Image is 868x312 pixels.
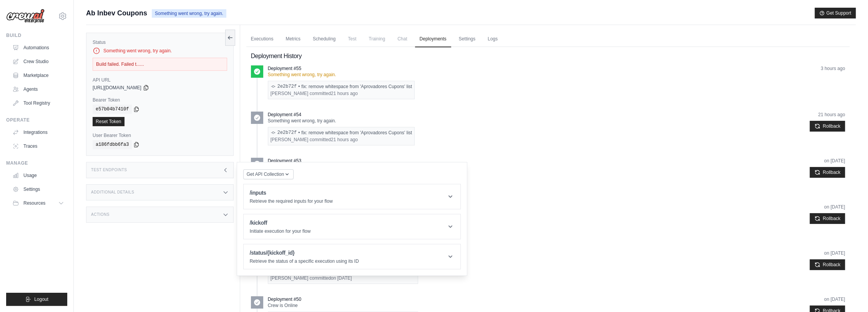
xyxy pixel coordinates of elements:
[93,85,141,91] span: [URL][DOMAIN_NAME]
[93,47,227,55] div: Something went wrong, try again.
[393,31,412,47] span: Chat is not available until the deployment is complete
[331,91,358,96] time: August 18, 2025 at 15:27 GMT-3
[91,168,127,172] h3: Test Endpoints
[268,72,415,78] p: Something went wrong, try again.
[9,169,67,182] a: Usage
[251,52,845,61] h2: Deployment History
[824,158,845,164] time: August 12, 2025 at 19:33 GMT-3
[9,183,67,195] a: Settings
[250,219,311,227] h1: /kickoff
[271,83,412,90] div: fix: remove whitespace from 'Aprovadores Cupons' list
[6,32,67,38] div: Build
[91,190,134,195] h3: Additional Details
[250,189,333,197] h1: /inputs
[152,9,226,18] span: Something went wrong, try again.
[308,31,340,47] a: Scheduling
[268,112,301,118] p: Deployment #54
[415,31,451,47] a: Deployments
[277,130,297,136] a: 2e2b72f
[268,302,418,309] p: Crew is Online
[91,212,110,217] h3: Actions
[93,77,227,83] label: API URL
[6,160,67,166] div: Manage
[9,197,67,209] button: Resources
[483,31,502,47] a: Logs
[93,140,132,149] code: a186fdbb6fa3
[6,9,45,23] img: Logo
[250,228,311,234] p: Initiate execution for your flow
[93,39,227,45] label: Status
[343,31,361,47] span: Test
[281,31,305,47] a: Metrics
[824,204,845,210] time: July 31, 2025 at 15:53 GMT-3
[268,118,415,124] p: Something went wrong, try again.
[331,275,352,281] time: July 30, 2025 at 11:53 GMT-3
[815,8,856,18] button: Get Support
[250,249,359,257] h1: /status/{kickoff_id}
[268,296,301,302] p: Deployment #50
[271,90,412,97] div: [PERSON_NAME] committed
[93,58,227,71] div: Build failed. Failed t......
[818,112,845,117] time: August 18, 2025 at 15:28 GMT-3
[454,31,480,47] a: Settings
[246,31,278,47] a: Executions
[34,296,48,302] span: Logout
[277,83,297,90] a: 2e2b72f
[93,105,132,114] code: e57b04b7410f
[247,171,284,177] span: Get API Collection
[250,258,359,264] p: Retrieve the status of a specific execution using its ID
[9,126,67,138] a: Integrations
[9,97,67,109] a: Tool Registry
[830,275,868,312] div: Widget de chat
[810,213,845,224] button: Rollback
[9,83,67,95] a: Agents
[364,31,390,47] span: Training is not available until the deployment is complete
[830,275,868,312] iframe: Chat Widget
[268,65,301,72] p: Deployment #55
[298,130,300,136] span: •
[9,42,67,54] a: Automations
[9,55,67,68] a: Crew Studio
[6,117,67,123] div: Operate
[93,132,227,138] label: User Bearer Token
[23,200,45,206] span: Resources
[298,83,300,90] span: •
[810,259,845,270] button: Rollback
[93,117,124,126] a: Reset Token
[243,169,294,179] button: Get API Collection
[271,130,412,136] div: fix: remove whitespace from 'Aprovadores Cupons' list
[6,293,67,306] button: Logout
[810,167,845,178] button: Rollback
[9,69,67,82] a: Marketplace
[331,137,358,142] time: August 18, 2025 at 15:27 GMT-3
[93,97,227,103] label: Bearer Token
[821,66,845,71] time: August 19, 2025 at 09:28 GMT-3
[9,140,67,152] a: Traces
[271,137,412,143] div: [PERSON_NAME] committed
[271,275,415,281] div: [PERSON_NAME] committed
[824,250,845,256] time: July 30, 2025 at 14:58 GMT-3
[268,158,301,164] p: Deployment #53
[250,198,333,204] p: Retrieve the required inputs for your flow
[810,121,845,132] button: Rollback
[86,8,147,18] span: Ab Inbev Coupons
[824,297,845,302] time: July 30, 2025 at 11:53 GMT-3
